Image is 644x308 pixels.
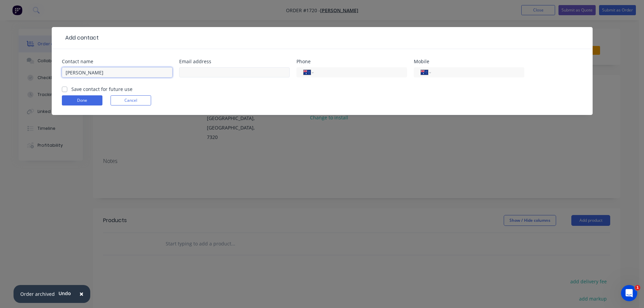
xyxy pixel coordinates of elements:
[62,34,99,42] div: Add contact
[20,290,55,298] div: Order archived
[621,285,637,301] iframe: Intercom live chat
[62,59,172,64] div: Contact name
[296,59,407,64] div: Phone
[111,95,151,105] button: Cancel
[179,59,290,64] div: Email address
[55,288,75,299] button: Undo
[73,286,90,302] button: Close
[79,289,84,299] span: ×
[71,86,133,93] label: Save contact for future use
[414,59,524,64] div: Mobile
[635,285,640,290] span: 1
[62,95,102,105] button: Done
